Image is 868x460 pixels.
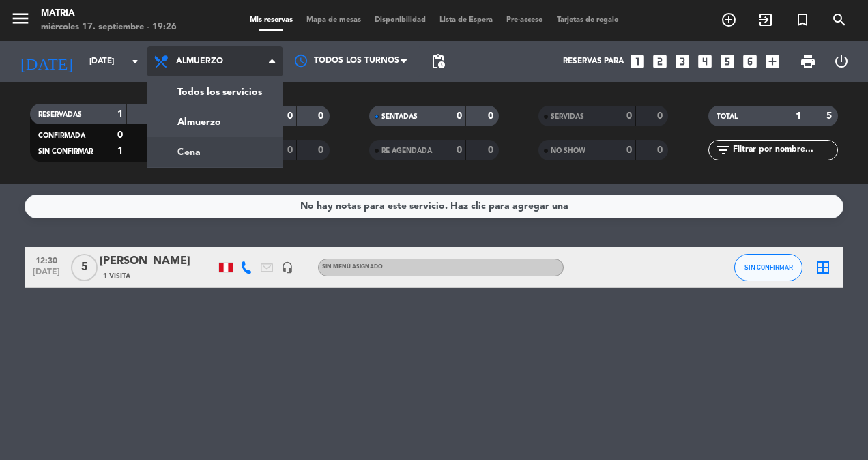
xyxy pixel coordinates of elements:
[741,53,759,70] i: looks_6
[732,143,837,158] input: Filtrar por nombre...
[117,130,123,140] strong: 0
[764,53,781,70] i: add_box
[628,53,646,70] i: looks_one
[368,16,433,24] span: Disponibilidad
[10,46,83,76] i: [DATE]
[626,145,632,155] strong: 0
[322,264,383,270] span: Sin menú asignado
[651,53,669,70] i: looks_two
[457,111,462,121] strong: 0
[674,53,691,70] i: looks_3
[29,268,63,283] span: [DATE]
[127,53,143,70] i: arrow_drop_down
[300,199,568,214] div: No hay notas para este servicio. Haz clic para agregar una
[29,252,63,268] span: 12:30
[287,111,293,121] strong: 0
[563,57,624,66] span: Reservas para
[551,147,585,154] span: NO SHOW
[551,113,584,120] span: SERVIDAS
[500,16,550,24] span: Pre-acceso
[10,8,31,29] i: menu
[657,111,665,121] strong: 0
[287,145,293,155] strong: 0
[147,107,283,137] a: Almuerzo
[38,132,85,139] span: CONFIRMADA
[117,109,123,119] strong: 1
[457,145,462,155] strong: 0
[488,111,496,121] strong: 0
[117,146,123,156] strong: 1
[488,145,496,155] strong: 0
[147,137,283,167] a: Cena
[826,111,835,121] strong: 5
[696,53,714,70] i: looks_4
[715,142,732,158] i: filter_list
[41,7,177,20] div: MATRIA
[815,259,831,276] i: border_all
[176,57,223,66] span: Almuerzo
[721,12,737,28] i: add_circle_outline
[10,8,31,33] button: menu
[550,16,626,24] span: Tarjetas de regalo
[657,145,665,155] strong: 0
[757,12,774,28] i: exit_to_app
[800,53,816,70] span: print
[100,253,216,270] div: [PERSON_NAME]
[318,145,326,155] strong: 0
[796,111,801,121] strong: 1
[300,16,368,24] span: Mapa de mesas
[734,254,802,281] button: SIN CONFIRMAR
[38,111,82,118] span: RESERVADAS
[281,261,293,274] i: headset_mic
[243,16,300,24] span: Mis reservas
[38,148,93,155] span: SIN CONFIRMAR
[626,111,632,121] strong: 0
[430,53,446,70] span: pending_actions
[833,53,850,70] i: power_settings_new
[381,147,432,154] span: RE AGENDADA
[318,111,326,121] strong: 0
[717,113,738,120] span: TOTAL
[41,20,177,34] div: miércoles 17. septiembre - 19:26
[381,113,418,120] span: SENTADAS
[794,12,811,28] i: turned_in_not
[719,53,736,70] i: looks_5
[744,263,793,271] span: SIN CONFIRMAR
[831,12,848,28] i: search
[103,271,130,282] span: 1 Visita
[71,254,98,281] span: 5
[147,77,283,107] a: Todos los servicios
[433,16,500,24] span: Lista de Espera
[824,41,858,82] div: LOG OUT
